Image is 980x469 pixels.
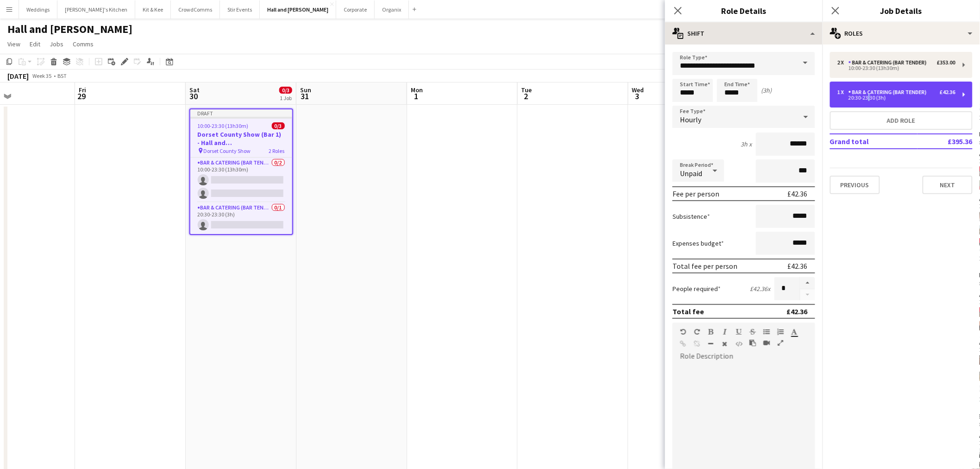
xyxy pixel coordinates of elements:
td: Grand total [830,134,917,149]
button: Ordered List [777,328,784,336]
h3: Job Details [823,5,980,17]
span: 29 [77,91,86,101]
div: (3h) [761,86,772,95]
button: Add role [830,111,973,130]
span: Unpaid [680,169,702,178]
label: Subsistence [672,212,710,221]
button: Unordered List [763,328,770,336]
span: 31 [299,91,311,101]
button: Text Color [791,328,798,336]
button: Paste as plain text [749,339,756,347]
div: £42.36 [787,307,808,316]
button: Previous [830,176,880,194]
span: 3 [631,91,644,101]
div: 2 x [837,59,848,66]
h3: Dorset County Show (Bar 1) - Hall and [GEOGRAPHIC_DATA] [190,130,292,147]
button: Underline [735,328,742,336]
a: View [4,38,24,50]
a: Jobs [46,38,67,50]
div: BST [57,72,67,79]
a: Comms [69,38,97,50]
span: Jobs [50,40,63,48]
h1: Hall and [PERSON_NAME] [7,22,132,36]
button: Corporate [336,0,375,19]
button: Italic [722,328,728,336]
app-card-role: Bar & Catering (Bar Tender)0/120:30-23:30 (3h) [190,203,292,234]
div: Bar & Catering (Bar Tender) [848,89,930,95]
div: £353.00 [937,59,955,66]
span: Wed [632,86,644,94]
span: Mon [411,86,423,94]
button: Strikethrough [749,328,756,336]
button: Insert video [763,339,770,347]
div: 10:00-23:30 (13h30m) [837,66,955,70]
h3: Role Details [665,5,823,17]
button: Kit & Kee [135,0,171,19]
span: 2 [520,91,532,101]
div: Bar & Catering (Bar Tender) [848,59,930,66]
span: Tue [521,86,532,94]
button: Increase [800,277,815,289]
button: CrowdComms [171,0,220,19]
app-job-card: Draft10:00-23:30 (13h30m)0/3Dorset County Show (Bar 1) - Hall and [GEOGRAPHIC_DATA] Dorset County... [189,108,293,235]
div: Total fee [672,307,704,316]
a: Edit [26,38,44,50]
span: Hourly [680,115,701,124]
div: £42.36 [940,89,955,95]
button: Stir Events [220,0,260,19]
span: Edit [30,40,40,48]
div: £42.36 x [750,285,771,293]
td: £395.36 [917,134,973,149]
div: Shift [665,22,823,44]
button: Next [923,176,973,194]
label: Expenses budget [672,239,724,247]
span: Sat [189,86,200,94]
div: £42.36 [788,261,808,271]
div: 1 Job [280,95,292,101]
span: 2 Roles [269,147,285,154]
span: Sun [300,86,311,94]
button: [PERSON_NAME]'s Kitchen [57,0,135,19]
div: 3h x [741,140,752,148]
span: Dorset County Show [204,147,251,154]
span: 30 [188,91,200,101]
label: People required [672,285,721,293]
button: HTML Code [735,340,742,348]
span: 0/3 [279,87,292,94]
button: Hall and [PERSON_NAME] [260,0,336,19]
div: Total fee per person [672,261,737,271]
span: 10:00-23:30 (13h30m) [198,122,249,129]
button: Organix [375,0,409,19]
div: Roles [823,22,980,44]
span: Week 35 [31,72,54,79]
div: Draft [190,109,292,117]
span: 1 [409,91,423,101]
div: £42.36 [788,189,808,198]
div: [DATE] [7,71,29,81]
button: Clear Formatting [722,340,728,348]
button: Bold [708,328,714,336]
span: Comms [73,40,94,48]
button: Horizontal Line [708,340,714,348]
span: View [7,40,20,48]
span: 0/3 [272,122,285,129]
button: Fullscreen [777,339,784,347]
app-card-role: Bar & Catering (Bar Tender)0/210:00-23:30 (13h30m) [190,158,292,203]
button: Redo [694,328,700,336]
button: Weddings [19,0,57,19]
div: 20:30-23:30 (3h) [837,95,955,100]
div: Fee per person [672,189,719,198]
span: Fri [79,86,86,94]
button: Undo [680,328,686,336]
div: 1 x [837,89,848,95]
